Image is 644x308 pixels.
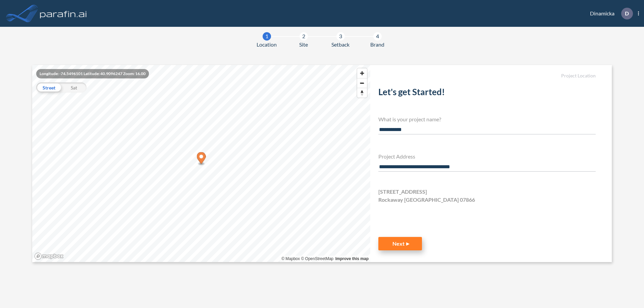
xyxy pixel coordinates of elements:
[357,78,367,88] span: Zoom out
[625,10,629,16] p: D
[580,8,639,19] div: Dinamicka
[36,69,149,78] div: Longitude: -74.5496101 Latitude: 40.9096247 Zoom: 16.00
[378,237,422,250] button: Next
[357,88,367,98] span: Reset bearing to north
[370,41,384,49] span: Brand
[378,196,475,204] span: Rockaway [GEOGRAPHIC_DATA] 07866
[331,41,350,49] span: Setback
[301,256,333,261] a: OpenStreetMap
[299,41,308,49] span: Site
[378,87,596,100] h2: Let's get Started!
[378,73,596,79] h5: Project Location
[357,78,367,88] button: Zoom out
[34,252,64,260] a: Mapbox homepage
[373,32,382,41] div: 4
[378,116,596,122] h4: What is your project name?
[36,82,61,93] div: Street
[197,152,206,166] div: Map marker
[357,68,367,78] button: Zoom in
[281,256,300,261] a: Mapbox
[263,32,271,41] div: 1
[378,188,427,196] span: [STREET_ADDRESS]
[378,153,596,160] h4: Project Address
[336,32,345,41] div: 3
[61,82,87,93] div: Sat
[32,65,370,262] canvas: Map
[39,7,88,20] img: logo
[257,41,277,49] span: Location
[335,256,369,261] a: Improve this map
[300,32,308,41] div: 2
[357,88,367,98] button: Reset bearing to north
